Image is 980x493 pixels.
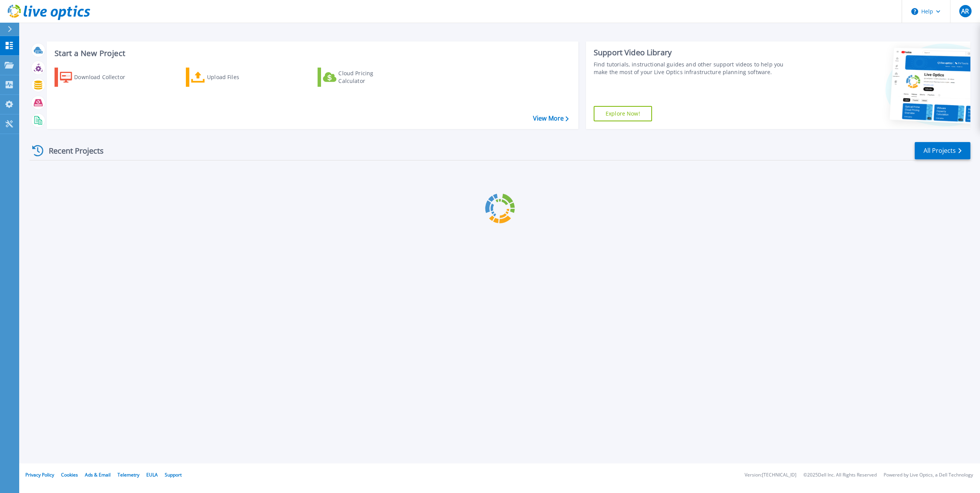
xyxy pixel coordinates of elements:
li: Version: [TECHNICAL_ID] [745,473,796,478]
div: Support Video Library [594,48,792,58]
a: Support [165,471,182,478]
div: Download Collector [74,69,136,85]
a: Explore Now! [594,106,652,121]
a: Upload Files [186,68,271,87]
li: © 2025 Dell Inc. All Rights Reserved [803,473,877,478]
div: Upload Files [207,69,268,85]
a: View More [533,115,569,122]
a: Ads & Email [85,471,111,478]
a: EULA [146,471,158,478]
a: Telemetry [118,471,139,478]
h3: Start a New Project [55,49,568,58]
div: Find tutorials, instructional guides and other support videos to help you make the most of your L... [594,61,792,76]
a: All Projects [915,142,970,159]
div: Recent Projects [30,141,114,160]
span: AR [961,8,969,14]
div: Cloud Pricing Calculator [338,69,400,85]
a: Cookies [61,471,78,478]
a: Download Collector [55,68,140,87]
li: Powered by Live Optics, a Dell Technology [884,473,973,478]
a: Cloud Pricing Calculator [318,68,403,87]
a: Privacy Policy [25,471,54,478]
